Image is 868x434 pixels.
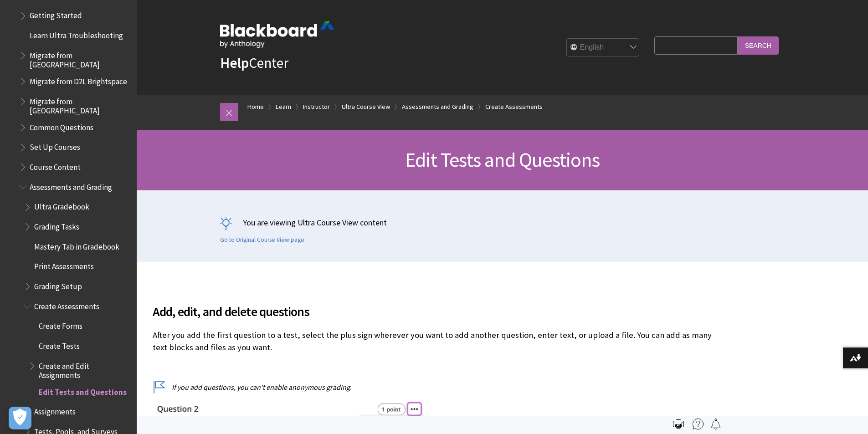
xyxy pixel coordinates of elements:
[30,74,127,86] span: Migrate from D2L Brightspace
[673,419,684,429] img: Print
[303,101,330,112] a: Instructor
[402,101,473,112] a: Assessments and Grading
[34,219,79,231] span: Grading Tasks
[153,302,718,321] span: Add, edit, and delete questions
[153,382,718,392] p: If you add questions, you can't enable anonymous grading.
[30,179,112,192] span: Assessments and Grading
[30,120,93,132] span: Common Questions
[39,358,130,380] span: Create and Edit Assignments
[220,21,334,48] img: Blackboard by Anthology
[30,140,80,152] span: Set Up Courses
[34,279,82,291] span: Grading Setup
[485,101,543,112] a: Create Assessments
[405,147,600,172] span: Edit Tests and Questions
[34,239,119,251] span: Mastery Tab in Gradebook
[39,338,80,351] span: Create Tests
[30,28,123,40] span: Learn Ultra Troubleshooting
[9,407,31,429] button: Open Preferences
[34,404,76,417] span: Assignments
[34,299,99,311] span: Create Assessments
[30,8,82,20] span: Getting Started
[153,329,718,353] p: After you add the first question to a test, select the plus sign wherever you want to add another...
[39,384,127,397] span: Edit Tests and Questions
[220,217,785,228] p: You are viewing Ultra Course View content
[30,159,81,172] span: Course Content
[247,101,264,112] a: Home
[34,259,94,271] span: Print Assessments
[738,36,779,54] input: Search
[567,39,640,57] select: Site Language Selector
[693,419,704,429] img: More help
[342,101,390,112] a: Ultra Course View
[39,318,82,331] span: Create Forms
[30,48,130,69] span: Migrate from [GEOGRAPHIC_DATA]
[220,54,249,72] strong: Help
[34,199,89,212] span: Ultra Gradebook
[220,236,306,244] a: Go to Original Course View page.
[30,94,130,115] span: Migrate from [GEOGRAPHIC_DATA]
[710,419,721,429] img: Follow this page
[276,101,291,112] a: Learn
[220,54,288,72] a: HelpCenter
